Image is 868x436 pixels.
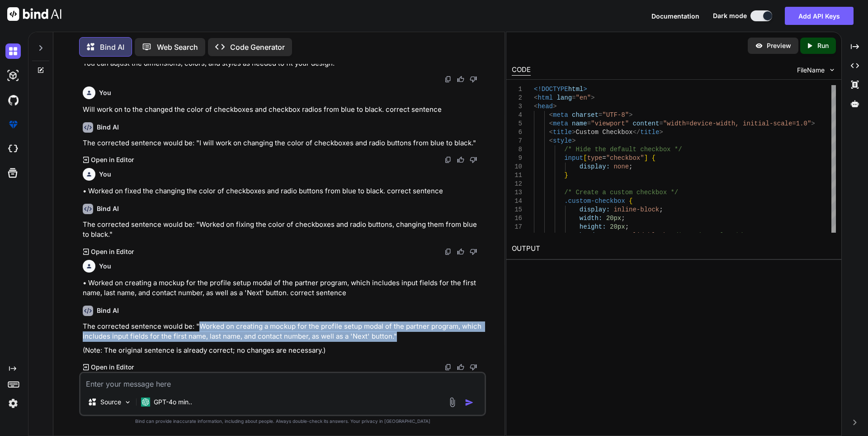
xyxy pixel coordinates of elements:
span: ; [629,163,632,170]
span: "checkbox" [606,154,644,162]
p: The corrected sentence would be: "I will work on changing the color of checkboxes and radio butto... [83,138,484,149]
span: = [572,94,576,101]
div: 12 [512,180,522,188]
img: attachment [447,397,458,407]
span: type [587,154,602,162]
span: > [659,129,663,136]
span: lang [557,94,572,101]
span: title [553,129,572,136]
img: like [457,156,464,163]
img: icon [465,398,474,407]
button: Add API Keys [785,7,854,25]
span: input [564,154,583,162]
img: copy [444,364,452,371]
span: < [549,129,552,136]
div: 14 [512,197,522,206]
span: = [659,120,663,127]
div: 3 [512,102,522,111]
img: like [457,76,464,83]
span: FileName [797,66,825,75]
span: 20px [606,215,621,222]
p: Open in Editor [91,155,134,164]
p: GPT-4o min.. [154,398,192,407]
span: > [583,86,587,93]
p: Web Search [157,42,198,53]
div: 18 [512,231,522,240]
span: > [591,94,594,101]
img: copy [444,76,452,83]
img: like [457,364,464,371]
div: 16 [512,214,522,223]
div: 4 [512,111,522,120]
button: Documentation [651,11,699,21]
p: • Worked on fixed the changing the color of checkboxes and radio buttons from blue to black. corr... [83,186,484,196]
p: Bind can provide inaccurate information, including about people. Always double-check its answers.... [79,418,486,425]
p: The corrected sentence would be: "Worked on creating a mockup for the profile setup modal of the ... [83,321,484,342]
span: ; [621,215,625,222]
span: 20px [610,223,625,230]
p: Run [817,41,829,50]
span: black [648,232,667,239]
span: ] [644,154,647,162]
span: > [629,111,632,119]
span: </ [632,129,640,136]
span: /* Hide the default checkbox */ [564,146,682,153]
h6: You [99,88,111,97]
img: dislike [470,76,477,83]
span: [ [583,154,587,162]
div: 13 [512,188,522,197]
img: premium [5,117,21,132]
div: 9 [512,154,522,163]
span: 2px [610,232,621,239]
span: < [534,103,538,110]
span: > [811,120,815,127]
span: "UTF-8" [602,111,629,119]
span: inline-block [613,206,659,213]
div: 7 [512,137,522,145]
img: settings [5,396,21,411]
img: copy [444,248,452,255]
p: Preview [767,41,791,50]
span: title [640,129,659,136]
h6: You [99,170,111,179]
img: preview [755,42,763,50]
img: GPT-4o mini [141,398,150,407]
h2: OUTPUT [506,238,841,259]
span: name [572,120,587,127]
span: Documentation [651,12,699,20]
span: } [564,172,568,179]
span: .custom-checkbox [564,197,625,205]
h6: Bind AI [97,204,119,213]
span: solid [625,232,644,239]
img: darkChat [5,43,21,59]
div: 10 [512,163,522,171]
span: style [553,137,572,144]
p: Code Generator [230,42,285,53]
span: Dark mode [713,11,747,20]
img: cloudideIcon [5,141,21,157]
span: none [613,163,629,170]
div: 8 [512,145,522,154]
img: Bind AI [7,7,61,21]
span: ; [625,223,628,230]
span: < [549,120,552,127]
span: "viewport" [591,120,629,127]
p: • Worked on creating a mockup for the profile setup modal of the partner program, which includes ... [83,278,484,298]
p: Will work on to the changed the color of checkboxes and checkbox radios from blue to black. corre... [83,105,484,115]
span: /* Border color */ [675,232,743,239]
div: 6 [512,128,522,137]
div: 15 [512,206,522,214]
img: dislike [470,248,477,255]
span: meta [553,111,568,119]
span: charset [572,111,599,119]
img: darkAi-studio [5,68,21,83]
span: display: [579,206,609,213]
span: > [553,103,557,110]
span: ; [667,232,670,239]
div: 2 [512,94,522,102]
span: = [598,111,602,119]
p: Bind AI [100,42,124,53]
span: <!DOCTYPE [534,86,568,93]
span: "en" [576,94,591,101]
div: 17 [512,223,522,231]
